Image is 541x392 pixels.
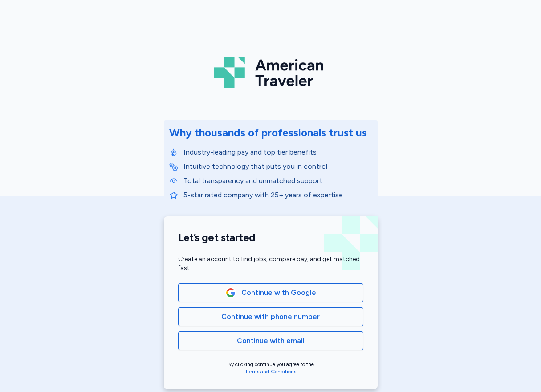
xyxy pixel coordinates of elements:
[183,161,372,172] p: Intuitive technology that puts you in control
[183,176,372,186] p: Total transparency and unmatched support
[178,283,363,302] button: Google LogoContinue with Google
[178,361,363,375] div: By clicking continue you agree to the
[169,126,367,140] div: Why thousands of professionals trust us
[178,231,363,244] h1: Let’s get started
[245,368,296,375] a: Terms and Conditions
[214,53,328,92] img: Logo
[226,288,236,298] img: Google Logo
[183,147,372,158] p: Industry-leading pay and top tier benefits
[178,255,363,273] div: Create an account to find jobs, compare pay, and get matched fast
[178,331,363,350] button: Continue with email
[241,287,316,298] span: Continue with Google
[183,190,372,200] p: 5-star rated company with 25+ years of expertise
[221,311,320,322] span: Continue with phone number
[178,307,363,326] button: Continue with phone number
[237,335,305,346] span: Continue with email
